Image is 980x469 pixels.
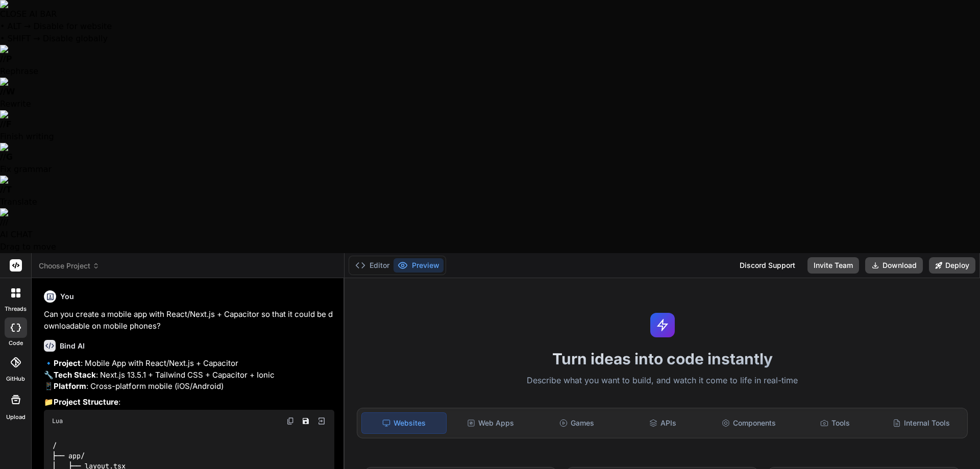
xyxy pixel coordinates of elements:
h6: You [60,291,74,302]
button: Editor [351,258,394,273]
strong: Platform [54,381,86,391]
div: Tools [793,412,877,434]
div: Components [707,412,791,434]
div: Internal Tools [879,412,963,434]
img: copy [286,417,295,425]
button: Save file [299,414,313,428]
strong: Project [54,358,81,368]
label: threads [5,305,27,313]
p: Describe what you want to build, and watch it come to life in real-time [351,374,974,387]
div: Games [535,412,619,434]
label: Upload [6,413,26,422]
button: Invite Team [807,257,859,274]
label: code [9,339,23,348]
strong: Project Structure [54,397,118,407]
button: Preview [394,258,444,273]
span: Choose Project [39,261,100,271]
p: Can you create a mobile app with React/Next.js + Capacitor so that it could be downloadable on mo... [44,309,334,332]
h1: Turn ideas into code instantly [351,350,974,368]
button: Download [865,257,923,274]
div: Discord Support [733,257,801,274]
div: Websites [361,412,447,434]
p: 🔹 : Mobile App with React/Next.js + Capacitor 🔧 : Next.js 13.5.1 + Tailwind CSS + Capacitor + Ion... [44,358,334,392]
label: GitHub [6,375,25,383]
button: Deploy [929,257,975,274]
div: Web Apps [449,412,533,434]
span: Lua [52,417,63,425]
img: Open in Browser [317,416,326,426]
strong: Tech Stack [54,370,96,380]
div: APIs [621,412,705,434]
p: 📁 : [44,397,334,408]
h6: Bind AI [60,341,85,351]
